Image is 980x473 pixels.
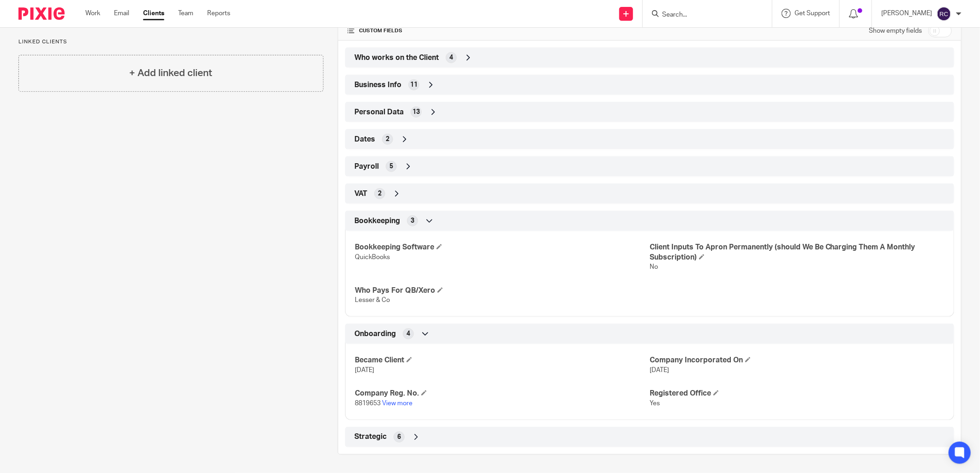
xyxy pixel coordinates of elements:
a: Email [114,9,129,18]
span: [DATE] [355,367,374,373]
span: Personal Data [354,107,404,117]
span: 5 [389,162,393,171]
input: Search [661,11,744,19]
span: Onboarding [354,329,396,339]
label: Show empty fields [869,26,922,35]
span: 4 [406,329,410,338]
h4: Bookkeeping Software [355,242,650,252]
span: Bookkeeping [354,216,400,226]
a: Clients [143,9,164,18]
a: View more [382,400,412,407]
h4: + Add linked client [129,66,212,80]
span: 8819653 [355,400,381,407]
h4: Company Incorporated On [650,355,944,365]
h4: Client Inputs To Apron Permanently (should We Be Charging Them A Monthly Subscription) [650,242,944,262]
a: Team [178,9,193,18]
img: svg%3E [937,6,951,21]
p: [PERSON_NAME] [881,9,932,18]
span: 2 [378,189,382,198]
span: Strategic [354,432,387,442]
span: Lesser & Co [355,297,390,303]
span: 11 [410,80,418,89]
span: VAT [354,189,367,199]
a: Reports [207,9,230,18]
span: 13 [412,107,420,117]
h4: Company Reg. No. [355,389,650,398]
span: Payroll [354,162,379,171]
img: Pixie [18,7,65,20]
span: 4 [449,53,453,62]
h4: Who Pays For QB/Xero [355,286,650,296]
span: No [650,264,658,270]
span: Dates [354,135,375,144]
span: 6 [397,432,401,442]
p: Linked clients [18,38,323,46]
span: 2 [386,135,389,144]
span: Business Info [354,80,401,90]
span: 3 [411,216,414,225]
span: Who works on the Client [354,53,439,63]
span: Get Support [795,10,830,17]
h4: CUSTOM FIELDS [347,27,650,35]
a: Work [85,9,100,18]
span: QuickBooks [355,254,390,260]
h4: Became Client [355,355,650,365]
span: Yes [650,400,660,407]
h4: Registered Office [650,389,944,398]
span: [DATE] [650,367,669,373]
